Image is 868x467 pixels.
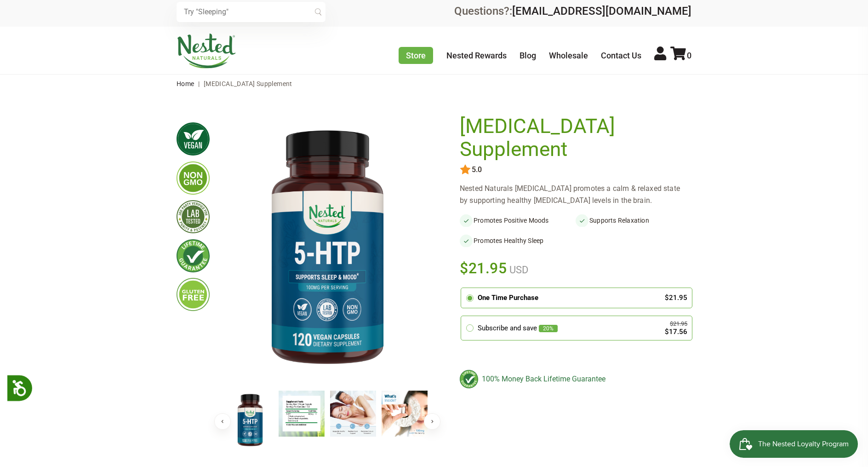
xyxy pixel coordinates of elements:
h1: [MEDICAL_DATA] Supplement [460,115,687,161]
img: glutenfree [177,278,210,311]
span: | [196,80,202,87]
img: Nested Naturals [177,34,236,69]
img: star.svg [460,164,471,175]
a: [EMAIL_ADDRESS][DOMAIN_NAME] [512,5,691,17]
img: vegan [177,122,210,156]
span: 5.0 [471,166,482,174]
div: Nested Naturals [MEDICAL_DATA] promotes a calm & relaxed state by supporting healthy [MEDICAL_DAT... [460,183,691,207]
a: Home [177,80,194,87]
a: Store [399,47,433,64]
img: gmofree [177,161,210,195]
div: 100% Money Back Lifetime Guarantee [460,370,691,388]
img: 5-HTP Supplement [330,391,376,437]
div: Questions?: [454,6,691,17]
li: Promotes Positive Moods [460,214,576,227]
img: badge-lifetimeguarantee-color.svg [460,370,478,388]
img: 5-HTP Supplement [227,391,273,450]
a: Blog [520,51,536,60]
img: 5-HTP Supplement [279,391,325,437]
img: 5-HTP Supplement [382,391,428,437]
span: USD [507,264,528,276]
img: thirdpartytested [177,200,210,233]
span: $21.95 [460,258,507,278]
a: Wholesale [549,51,588,60]
button: Next [424,413,440,430]
li: Supports Relaxation [576,214,691,227]
button: Previous [214,413,231,430]
li: Promotes Healthy Sleep [460,234,576,247]
a: 0 [670,51,691,60]
nav: breadcrumbs [177,75,691,93]
a: Nested Rewards [446,51,507,60]
iframe: Button to open loyalty program pop-up [730,430,859,458]
img: 5-HTP Supplement [224,115,430,383]
input: Try "Sleeping" [177,2,325,22]
img: lifetimeguarantee [177,239,210,272]
a: Contact Us [601,51,641,60]
span: [MEDICAL_DATA] Supplement [204,80,292,87]
span: 0 [687,51,691,60]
